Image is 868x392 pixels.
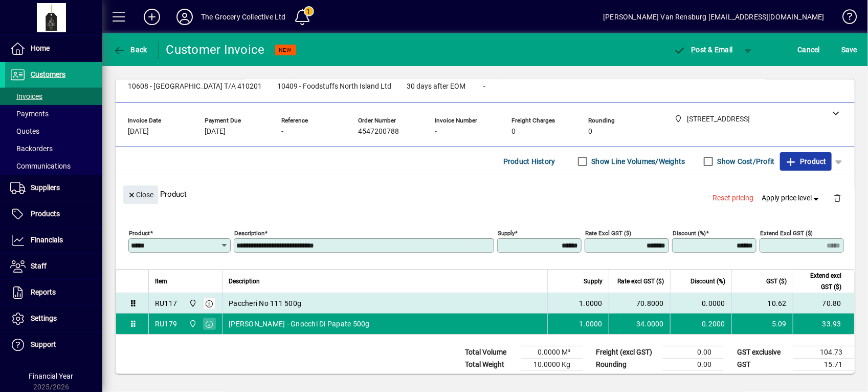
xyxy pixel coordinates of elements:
[5,280,102,305] a: Reports
[31,314,57,322] span: Settings
[793,346,855,359] td: 104.73
[692,46,696,54] span: P
[186,298,198,309] span: 4/75 Apollo Drive
[31,183,60,192] span: Suppliers
[617,276,664,287] span: Rate excl GST ($)
[31,262,47,270] span: Staff
[662,346,724,359] td: 0.00
[835,2,855,35] a: Knowledge Base
[521,346,583,359] td: 0.0000 M³
[136,8,168,26] button: Add
[168,8,201,26] button: Profile
[29,372,74,380] span: Financial Year
[435,128,437,136] span: -
[279,47,292,53] span: NEW
[281,128,283,136] span: -
[116,175,855,213] div: Product
[5,306,102,332] a: Settings
[201,9,286,25] div: The Grocery Collective Ltd
[709,189,758,208] button: Reset pricing
[713,193,754,203] span: Reset pricing
[229,319,370,329] span: [PERSON_NAME] - Gnocchi Di Papate 500g
[5,88,102,105] a: Invoices
[358,128,399,136] span: 4547200788
[10,162,71,170] span: Communications
[785,153,827,170] span: Product
[10,92,42,100] span: Invoices
[5,157,102,175] a: Communications
[113,46,147,54] span: Back
[129,230,150,237] mat-label: Product
[110,40,150,59] button: Back
[229,276,260,287] span: Description
[205,128,226,136] span: [DATE]
[731,293,793,314] td: 10.62
[674,46,733,54] span: ost & Email
[588,128,592,136] span: 0
[460,359,521,371] td: Total Weight
[31,210,60,218] span: Products
[691,276,725,287] span: Discount (%)
[780,152,832,171] button: Product
[584,276,603,287] span: Supply
[10,110,49,118] span: Payments
[277,82,391,91] span: 10409 - Foodstuffs North Island Ltd
[155,276,167,287] span: Item
[5,105,102,122] a: Payments
[760,230,813,237] mat-label: Extend excl GST ($)
[10,127,39,135] span: Quotes
[5,175,102,201] a: Suppliers
[603,9,825,25] div: [PERSON_NAME] Van Rensburg [EMAIL_ADDRESS][DOMAIN_NAME]
[483,82,485,91] span: -
[10,145,53,153] span: Backorders
[839,40,860,59] button: Save
[732,359,793,371] td: GST
[127,187,154,203] span: Close
[590,156,685,167] label: Show Line Volumes/Weights
[673,230,706,237] mat-label: Discount (%)
[5,140,102,157] a: Backorders
[825,193,850,202] app-page-header-button: Delete
[229,298,301,308] span: Paccheri No 111 500g
[841,42,857,58] span: ave
[615,298,664,308] div: 70.8000
[5,228,102,253] a: Financials
[591,346,662,359] td: Freight (excl GST)
[460,346,521,359] td: Total Volume
[793,359,855,371] td: 15.71
[732,346,793,359] td: GST exclusive
[732,371,793,384] td: GST inclusive
[580,319,603,329] span: 1.0000
[585,230,631,237] mat-label: Rate excl GST ($)
[731,314,793,334] td: 5.09
[166,42,265,58] div: Customer Invoice
[31,236,63,244] span: Financials
[5,122,102,140] a: Quotes
[580,298,603,308] span: 1.0000
[758,189,826,208] button: Apply price level
[799,270,841,293] span: Extend excl GST ($)
[669,40,738,59] button: Post & Email
[102,40,159,59] app-page-header-button: Back
[511,128,516,136] span: 0
[798,42,820,58] span: Cancel
[662,359,724,371] td: 0.00
[128,128,149,136] span: [DATE]
[766,276,787,287] span: GST ($)
[155,319,177,329] div: RU179
[121,190,161,199] app-page-header-button: Close
[521,359,583,371] td: 10.0000 Kg
[186,318,198,329] span: 4/75 Apollo Drive
[716,156,775,167] label: Show Cost/Profit
[31,44,50,52] span: Home
[31,288,56,296] span: Reports
[793,314,854,334] td: 33.93
[123,185,158,204] button: Close
[762,193,821,203] span: Apply price level
[591,359,662,371] td: Rounding
[670,293,731,314] td: 0.0000
[5,254,102,279] a: Staff
[499,152,560,171] button: Product History
[234,230,264,237] mat-label: Description
[795,40,823,59] button: Cancel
